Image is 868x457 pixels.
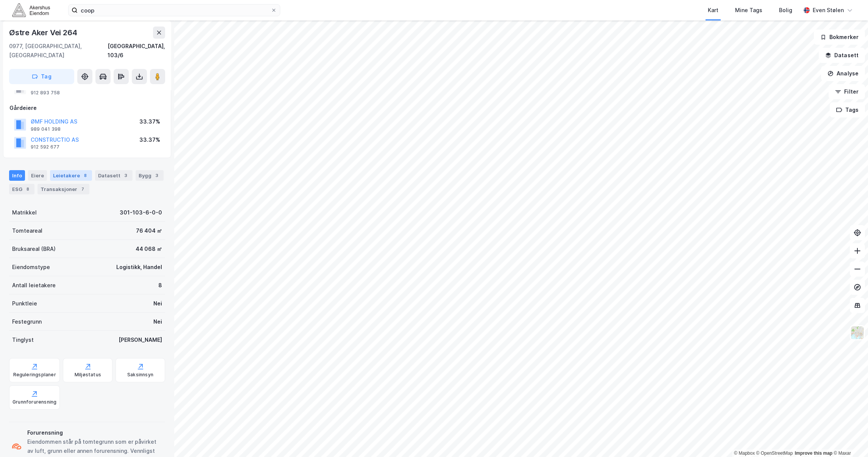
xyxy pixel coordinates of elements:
[122,172,130,179] div: 3
[50,170,92,181] div: Leietakere
[28,170,47,181] div: Eiere
[12,226,42,235] div: Tomteareal
[108,42,165,60] div: [GEOGRAPHIC_DATA], 103/6
[12,335,34,344] div: Tinglyst
[13,372,56,378] div: Reguleringsplaner
[9,170,25,181] div: Info
[850,326,865,340] img: Z
[734,451,755,456] a: Mapbox
[830,421,868,457] div: Kontrollprogram for chat
[12,299,37,308] div: Punktleie
[735,6,762,15] div: Mine Tags
[12,3,50,17] img: akershus-eiendom-logo.9091f326c980b4bce74ccdd9f866810c.svg
[12,263,50,272] div: Eiendomstype
[9,184,34,194] div: ESG
[830,421,868,457] iframe: Chat Widget
[819,48,865,63] button: Datasett
[37,184,89,194] div: Transaksjoner
[9,42,108,60] div: 0977, [GEOGRAPHIC_DATA], [GEOGRAPHIC_DATA]
[153,299,162,308] div: Nei
[12,281,56,290] div: Antall leietakere
[31,144,59,150] div: 912 592 677
[31,126,61,132] div: 989 041 398
[12,399,56,405] div: Grunnforurensning
[139,135,160,144] div: 33.37%
[814,30,865,45] button: Bokmerker
[830,102,865,117] button: Tags
[779,6,792,15] div: Bolig
[31,90,60,96] div: 912 893 758
[24,185,31,193] div: 8
[795,451,832,456] a: Improve this map
[127,372,153,378] div: Saksinnsyn
[136,226,162,235] div: 76 404 ㎡
[78,5,271,16] input: Søk på adresse, matrikkel, gårdeiere, leietakere eller personer
[9,69,74,84] button: Tag
[821,66,865,81] button: Analyse
[116,263,162,272] div: Logistikk, Handel
[708,6,718,15] div: Kart
[829,84,865,99] button: Filter
[136,244,162,254] div: 44 068 ㎡
[120,208,162,217] div: 301-103-6-0-0
[153,317,162,326] div: Nei
[139,117,160,126] div: 33.37%
[81,172,89,179] div: 8
[756,451,793,456] a: OpenStreetMap
[9,103,165,113] div: Gårdeiere
[95,170,133,181] div: Datasett
[27,428,162,437] div: Forurensning
[79,185,86,193] div: 7
[12,317,42,326] div: Festegrunn
[119,335,162,344] div: [PERSON_NAME]
[12,208,37,217] div: Matrikkel
[9,27,78,39] div: Østre Aker Vei 264
[75,372,101,378] div: Miljøstatus
[813,6,844,15] div: Even Stølen
[136,170,164,181] div: Bygg
[158,281,162,290] div: 8
[153,172,161,179] div: 3
[12,244,56,254] div: Bruksareal (BRA)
